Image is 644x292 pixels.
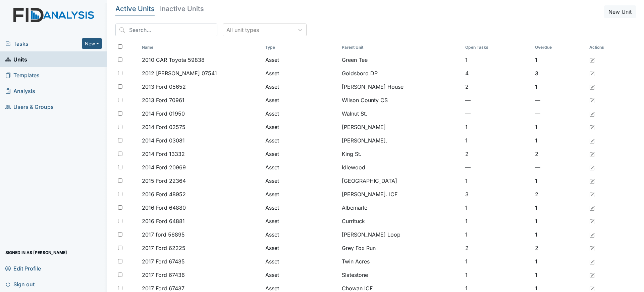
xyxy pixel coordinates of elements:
[463,228,532,241] td: 1
[463,255,532,268] td: 1
[532,107,587,120] td: —
[532,147,587,161] td: 2
[532,228,587,241] td: 1
[463,80,532,93] td: 2
[339,42,463,53] th: Toggle SortBy
[589,123,595,131] a: Edit
[263,174,339,187] td: Asset
[589,136,595,144] a: Edit
[532,187,587,201] td: 2
[589,177,595,185] a: Edit
[263,201,339,214] td: Asset
[339,241,463,255] td: Grey Fox Run
[532,214,587,228] td: 1
[532,42,587,53] th: Toggle SortBy
[463,147,532,161] td: 2
[339,228,463,241] td: [PERSON_NAME] Loop
[532,134,587,147] td: 1
[339,255,463,268] td: Twin Acres
[589,190,595,198] a: Edit
[589,231,595,239] a: Edit
[589,217,595,225] a: Edit
[532,241,587,255] td: 2
[5,247,67,258] span: Signed in as [PERSON_NAME]
[463,268,532,282] td: 1
[263,42,339,53] th: Toggle SortBy
[339,134,463,147] td: [PERSON_NAME].
[604,5,636,18] button: New Unit
[463,241,532,255] td: 2
[532,80,587,93] td: 1
[115,5,155,12] h5: Active Units
[142,244,185,252] span: 2017 Ford 62225
[589,204,595,212] a: Edit
[263,93,339,107] td: Asset
[463,107,532,120] td: —
[142,69,217,77] span: 2012 [PERSON_NAME] 07541
[463,201,532,214] td: 1
[263,107,339,120] td: Asset
[589,56,595,64] a: Edit
[339,201,463,214] td: Albemarle
[532,120,587,134] td: 1
[589,69,595,77] a: Edit
[142,177,186,185] span: 2015 Ford 22364
[532,161,587,174] td: —
[142,271,185,279] span: 2017 Ford 67436
[263,80,339,93] td: Asset
[118,44,122,49] input: Toggle All Rows Selected
[532,268,587,282] td: 1
[532,53,587,67] td: 1
[463,161,532,174] td: —
[589,96,595,104] a: Edit
[589,163,595,171] a: Edit
[5,40,82,48] a: Tasks
[532,201,587,214] td: 1
[339,67,463,80] td: Goldsboro DP
[339,120,463,134] td: [PERSON_NAME]
[463,67,532,80] td: 4
[263,161,339,174] td: Asset
[339,268,463,282] td: Slatestone
[339,147,463,161] td: King St.
[589,83,595,91] a: Edit
[589,257,595,265] a: Edit
[532,174,587,187] td: 1
[139,42,263,53] th: Toggle SortBy
[263,67,339,80] td: Asset
[263,147,339,161] td: Asset
[142,83,186,91] span: 2013 Ford 05652
[589,110,595,118] a: Edit
[339,107,463,120] td: Walnut St.
[263,120,339,134] td: Asset
[463,134,532,147] td: 1
[339,53,463,67] td: Green Tee
[142,231,185,239] span: 2017 ford 56895
[587,42,620,53] th: Actions
[532,93,587,107] td: —
[339,93,463,107] td: Wilson County CS
[263,255,339,268] td: Asset
[263,268,339,282] td: Asset
[5,54,27,65] span: Units
[339,161,463,174] td: Idlewood
[142,56,205,64] span: 2010 CAR Toyota 59838
[115,24,217,36] input: Search...
[5,279,35,289] span: Sign out
[142,204,186,212] span: 2016 Ford 64880
[589,271,595,279] a: Edit
[263,187,339,201] td: Asset
[142,217,185,225] span: 2016 Ford 64881
[5,70,40,80] span: Templates
[142,136,185,144] span: 2014 Ford 03081
[339,80,463,93] td: [PERSON_NAME] House
[142,257,185,265] span: 2017 Ford 67435
[339,214,463,228] td: Currituck
[339,187,463,201] td: [PERSON_NAME]. ICF
[463,120,532,134] td: 1
[589,244,595,252] a: Edit
[142,123,185,131] span: 2014 Ford 02575
[589,150,595,158] a: Edit
[263,53,339,67] td: Asset
[142,163,186,171] span: 2014 Ford 20969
